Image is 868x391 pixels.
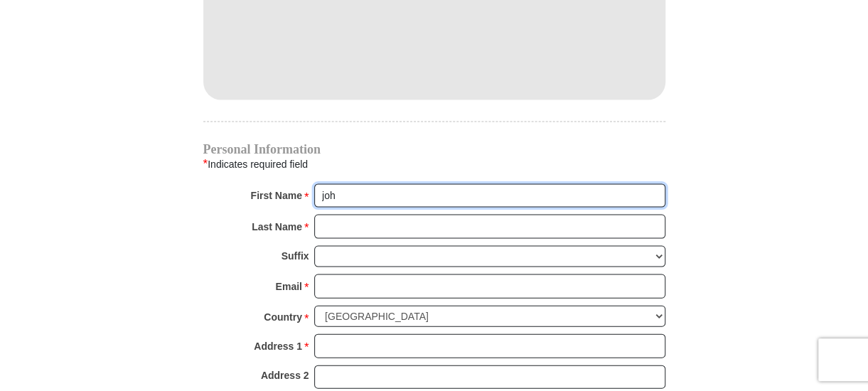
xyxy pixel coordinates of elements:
[203,155,665,173] div: Indicates required field
[282,246,309,266] strong: Suffix
[203,144,665,155] h4: Personal Information
[251,186,302,205] strong: First Name
[264,307,302,327] strong: Country
[252,217,302,237] strong: Last Name
[261,365,309,385] strong: Address 2
[254,336,302,356] strong: Address 1
[276,277,302,296] strong: Email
